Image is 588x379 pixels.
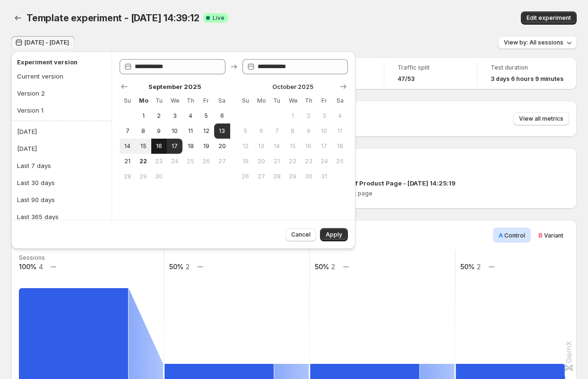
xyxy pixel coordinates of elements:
span: 18 [186,142,194,150]
span: 10 [320,127,328,135]
span: 7 [123,127,131,135]
button: Monday September 29 2025 [135,169,151,184]
button: Wednesday September 3 2025 [167,108,182,123]
button: Thursday September 25 2025 [182,154,198,169]
button: Thursday September 4 2025 [182,108,198,123]
span: Edit experiment [527,14,571,22]
span: Control [504,232,525,239]
span: 4 [186,112,194,120]
button: Friday September 26 2025 [199,154,214,169]
span: 31 [320,173,328,180]
span: 14 [273,142,281,150]
div: Last 30 days [17,178,55,187]
button: Today Monday September 22 2025 [135,154,151,169]
span: Sa [336,97,344,105]
th: Tuesday [269,93,285,108]
span: Th [304,97,312,105]
text: 50% [169,263,183,271]
button: Saturday September 20 2025 [214,139,230,154]
span: 26 [242,173,250,180]
button: Last 90 days [14,192,109,207]
button: Edit experiment [521,11,577,25]
button: Tuesday September 30 2025 [151,169,167,184]
span: Fr [202,97,210,105]
th: Thursday [182,93,198,108]
a: Traffic split47/53 [398,63,464,84]
text: 50% [315,263,329,271]
span: B [538,231,543,239]
span: 28 [123,173,131,180]
button: Friday September 12 2025 [199,123,214,139]
span: 18 [336,142,344,150]
button: Version 2 [14,86,105,101]
span: 19 [242,158,250,165]
th: Thursday [301,93,316,108]
span: Tu [155,97,163,105]
button: Monday September 8 2025 [135,123,151,139]
button: Sunday October 26 2025 [238,169,253,184]
span: 27 [257,173,265,180]
a: Test duration3 days 6 hours 9 minutes [491,63,563,84]
span: 25 [186,158,194,165]
button: View by: All sessions [498,36,577,49]
span: 22 [289,158,297,165]
span: 26 [202,158,210,165]
button: Sunday September 14 2025 [120,139,135,154]
button: [DATE] - [DATE] [11,36,75,49]
button: Saturday September 6 2025 [214,108,230,123]
span: View by: All sessions [504,39,563,46]
button: Monday October 13 2025 [253,139,269,154]
span: Fr [320,97,328,105]
span: 15 [139,142,147,150]
button: View all metrics [513,112,569,125]
text: Sessions [19,254,45,261]
div: [DATE] [17,144,37,153]
button: Wednesday October 15 2025 [285,139,301,154]
th: Saturday [332,93,348,108]
span: 10 [171,127,179,135]
span: We [171,97,179,105]
text: 50% [460,263,475,271]
th: Wednesday [167,93,182,108]
button: Wednesday October 8 2025 [285,123,301,139]
button: Friday October 10 2025 [316,123,332,139]
span: [DATE] - [DATE] [25,39,69,46]
span: 13 [257,142,265,150]
span: Test duration [491,64,563,71]
span: Apply [326,231,342,238]
span: Template experiment - [DATE] 14:39:12 [26,12,199,24]
button: Show next month, November 2025 [337,80,350,93]
button: Tuesday October 21 2025 [269,154,285,169]
button: Apply [320,228,348,241]
button: Thursday September 18 2025 [182,139,198,154]
button: Wednesday October 1 2025 [285,108,301,123]
button: Tuesday September 9 2025 [151,123,167,139]
span: 24 [171,158,179,165]
button: Monday October 6 2025 [253,123,269,139]
button: Tuesday October 7 2025 [269,123,285,139]
button: Tuesday September 16 2025 [151,139,167,154]
span: 23 [155,158,163,165]
span: 28 [273,173,281,180]
button: Thursday October 30 2025 [301,169,316,184]
button: Saturday October 25 2025 [332,154,348,169]
span: 16 [304,142,312,150]
span: 15 [289,142,297,150]
span: Su [123,97,131,105]
button: Wednesday September 10 2025 [167,123,182,139]
button: Show previous month, August 2025 [118,80,131,93]
th: Saturday [214,93,230,108]
span: Cancel [291,231,311,238]
span: 29 [139,173,147,180]
span: View all metrics [519,115,563,123]
span: 12 [242,142,250,150]
button: Saturday October 11 2025 [332,123,348,139]
span: 20 [218,142,226,150]
span: 20 [257,158,265,165]
span: 9 [304,127,312,135]
button: Sunday October 5 2025 [238,123,253,139]
button: Friday October 17 2025 [316,139,332,154]
span: Traffic split [398,64,464,71]
button: Last 365 days [14,209,109,224]
span: 7 [273,127,281,135]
